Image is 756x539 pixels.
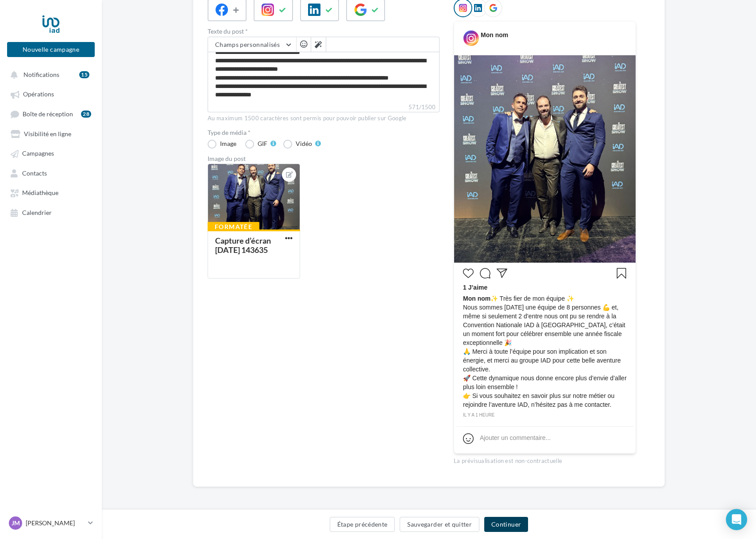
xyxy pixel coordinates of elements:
[22,189,58,197] span: Médiathèque
[208,103,440,112] label: 571/1500
[22,150,54,157] span: Campagnes
[463,268,474,279] svg: J’aime
[5,204,96,220] a: Calendrier
[296,141,312,147] div: Vidéo
[463,283,627,294] div: 1 J’aime
[400,517,479,532] button: Sauvegarder et quitter
[7,42,95,57] button: Nouvelle campagne
[5,184,96,200] a: Médiathèque
[23,71,59,78] span: Notifications
[484,517,528,532] button: Continuer
[7,515,95,531] a: JM [PERSON_NAME]
[463,294,627,409] span: ✨ Très fier de mon équipe ✨ Nous sommes [DATE] une équipe de 8 personnes 💪 et, même si seulement ...
[258,141,267,147] div: GIF
[208,130,440,136] label: Type de média *
[463,295,490,302] span: Mon nom
[5,66,93,82] button: Notifications 15
[215,41,280,48] span: Champs personnalisés
[208,156,440,162] div: Image du post
[220,141,236,147] div: Image
[22,209,52,216] span: Calendrier
[5,145,96,161] a: Campagnes
[480,433,551,442] div: Ajouter un commentaire...
[5,165,96,181] a: Contacts
[215,236,271,255] div: Capture d’écran [DATE] 143635
[12,519,20,528] span: JM
[208,28,440,34] label: Texte du post *
[5,126,96,141] a: Visibilité en ligne
[208,115,440,122] div: Au maximum 1500 caractères sont permis pour pouvoir publier sur Google
[454,454,636,465] div: La prévisualisation est non-contractuelle
[480,268,490,279] svg: Commenter
[330,517,395,532] button: Étape précédente
[5,86,96,102] a: Opérations
[463,411,627,419] div: il y a 1 heure
[23,91,54,98] span: Opérations
[208,222,259,232] div: Formatée
[24,130,71,138] span: Visibilité en ligne
[481,31,508,39] div: Mon nom
[463,433,474,444] svg: Emoji
[23,110,73,118] span: Boîte de réception
[81,111,91,118] div: 28
[79,71,89,78] div: 15
[5,106,96,122] a: Boîte de réception28
[616,268,627,279] svg: Enregistrer
[26,519,85,528] p: [PERSON_NAME]
[726,509,747,530] div: Open Intercom Messenger
[497,268,507,279] svg: Partager la publication
[22,169,47,177] span: Contacts
[208,37,296,52] button: Champs personnalisés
